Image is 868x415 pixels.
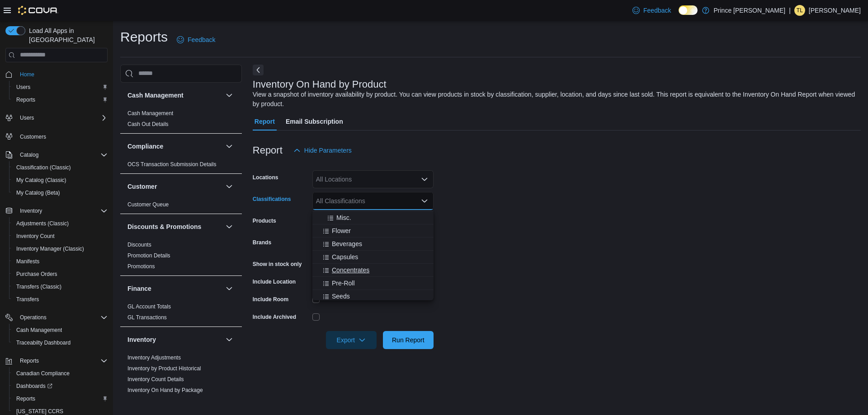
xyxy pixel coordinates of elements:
[13,393,39,404] a: Reports
[9,93,111,106] button: Reports
[332,279,355,288] span: Pre-Roll
[13,281,65,292] a: Transfers (Classic)
[16,84,30,91] span: Users
[312,277,434,290] button: Pre-Roll
[286,112,343,131] span: Email Subscription
[16,177,66,184] span: My Catalog (Classic)
[127,201,169,208] a: Customer Queue
[2,130,111,143] button: Customers
[127,252,170,259] span: Promotion Details
[127,110,173,117] a: Cash Management
[127,121,169,127] a: Cash Out Details
[127,222,201,231] h3: Discounts & Promotions
[13,325,108,336] span: Cash Management
[16,382,52,390] span: Dashboards
[253,261,302,268] label: Show in stock only
[16,131,50,142] a: Customers
[16,312,108,323] span: Operations
[253,79,387,90] h3: Inventory On Hand by Product
[253,145,283,156] h3: Report
[312,211,434,224] button: Misc.
[120,108,242,133] div: Cash Management
[127,354,181,361] span: Inventory Adjustments
[13,243,108,254] span: Inventory Manager (Classic)
[9,161,111,174] button: Classification (Classic)
[16,355,108,366] span: Reports
[13,269,108,280] span: Purchase Orders
[127,335,156,344] h3: Inventory
[127,365,201,372] a: Inventory by Product Historical
[312,251,434,264] button: Capsules
[13,294,42,305] a: Transfers
[16,312,50,323] button: Operations
[16,233,55,240] span: Inventory Count
[127,303,171,310] span: GL Account Totals
[127,182,157,191] h3: Customer
[120,301,242,326] div: Finance
[16,164,71,171] span: Classification (Classic)
[224,283,235,294] button: Finance
[9,392,111,405] button: Reports
[224,181,235,192] button: Customer
[127,182,222,191] button: Customer
[13,393,108,404] span: Reports
[16,205,108,216] span: Inventory
[16,326,62,334] span: Cash Management
[9,268,111,280] button: Purchase Orders
[13,231,58,242] a: Inventory Count
[13,281,108,292] span: Transfers (Classic)
[392,336,425,345] span: Run Report
[331,331,371,349] span: Export
[127,241,151,248] span: Discounts
[332,226,351,235] span: Flower
[13,243,88,254] a: Inventory Manager (Classic)
[13,337,74,348] a: Traceabilty Dashboard
[714,5,786,16] p: Prince [PERSON_NAME]
[16,96,35,103] span: Reports
[9,242,111,255] button: Inventory Manager (Classic)
[253,239,271,246] label: Brands
[9,81,111,93] button: Users
[421,197,428,205] button: Close list of options
[383,331,434,349] button: Run Report
[224,90,235,101] button: Cash Management
[336,213,351,222] span: Misc.
[797,5,803,16] span: TL
[16,355,42,366] button: Reports
[16,408,63,415] span: [US_STATE] CCRS
[13,175,70,186] a: My Catalog (Classic)
[173,31,219,49] a: Feedback
[9,217,111,230] button: Adjustments (Classic)
[16,270,57,278] span: Purchase Orders
[127,263,155,270] span: Promotions
[9,324,111,336] button: Cash Management
[253,65,264,75] button: Next
[16,283,61,290] span: Transfers (Classic)
[127,263,155,270] a: Promotions
[253,296,288,303] label: Include Room
[290,141,355,159] button: Hide Parameters
[2,68,111,81] button: Home
[16,205,46,216] button: Inventory
[16,69,38,80] a: Home
[20,71,34,78] span: Home
[13,82,108,93] span: Users
[253,196,291,203] label: Classifications
[13,256,108,267] span: Manifests
[20,151,38,159] span: Catalog
[13,162,75,173] a: Classification (Classic)
[332,239,362,248] span: Beverages
[127,365,201,372] span: Inventory by Product Historical
[16,112,38,123] button: Users
[127,142,222,151] button: Compliance
[127,284,222,293] button: Finance
[127,161,217,168] span: OCS Transaction Submission Details
[224,334,235,345] button: Inventory
[127,110,173,117] span: Cash Management
[16,395,35,402] span: Reports
[224,221,235,232] button: Discounts & Promotions
[2,149,111,161] button: Catalog
[16,112,108,123] span: Users
[13,82,34,93] a: Users
[312,264,434,277] button: Concentrates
